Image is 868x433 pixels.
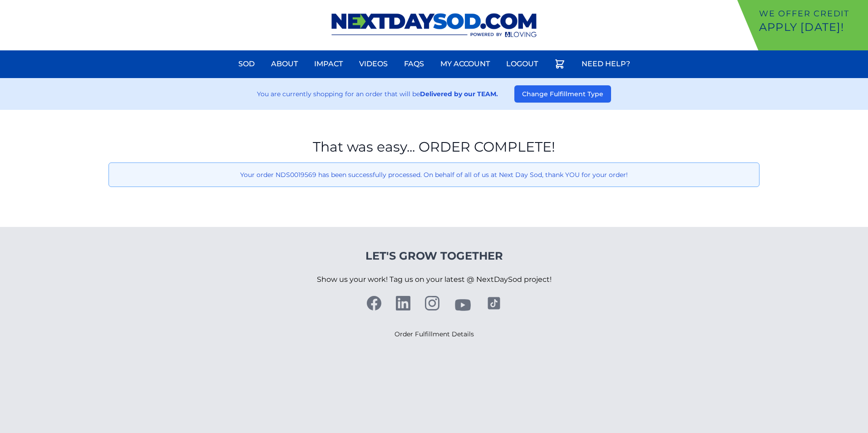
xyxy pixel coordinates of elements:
a: Impact [309,53,348,75]
a: FAQs [399,53,429,75]
strong: Delivered by our TEAM. [420,90,498,98]
a: Videos [354,53,393,75]
button: Change Fulfillment Type [514,85,611,103]
a: About [266,53,303,75]
a: My Account [435,53,495,75]
a: Logout [501,53,543,75]
h4: Let's Grow Together [317,249,552,263]
p: Show us your work! Tag us on your latest @ NextDaySod project! [317,263,552,296]
p: Your order NDS0019569 has been successfully processed. On behalf of all of us at Next Day Sod, th... [116,170,752,179]
p: Apply [DATE]! [759,20,864,34]
a: Sod [233,53,260,75]
h1: That was easy... ORDER COMPLETE! [108,139,759,155]
p: We offer Credit [759,7,864,20]
a: Need Help? [576,53,636,75]
a: Order Fulfillment Details [395,330,474,338]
